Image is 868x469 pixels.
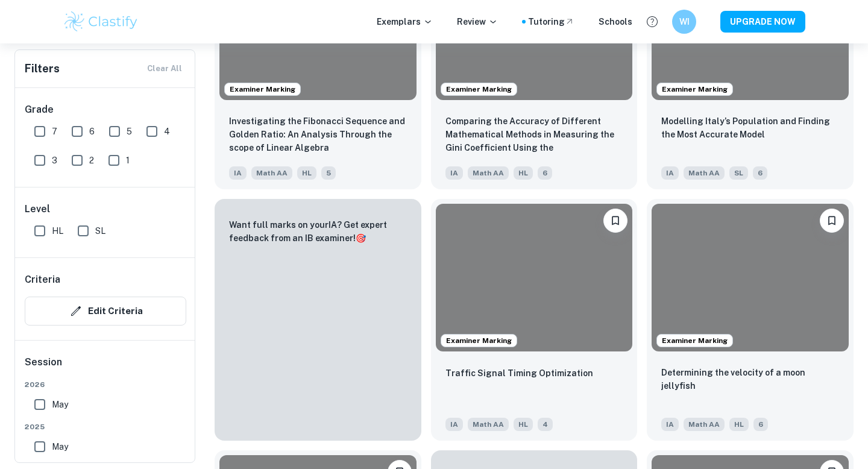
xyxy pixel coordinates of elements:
[753,166,767,180] span: 6
[63,10,139,34] img: Clastify logo
[25,202,186,216] h6: Level
[25,421,186,432] span: 2025
[468,418,509,431] span: Math AA
[514,418,533,431] span: HL
[25,60,60,77] h6: Filters
[657,335,732,346] span: Examiner Marking
[95,224,105,238] span: SL
[678,15,691,28] h6: WI
[603,209,627,233] button: Bookmark
[25,272,60,287] h6: Criteria
[25,102,186,117] h6: Grade
[642,11,662,32] button: Help and Feedback
[229,115,407,154] p: Investigating the Fibonacci Sequence and Golden Ratio: An Analysis Through the scope of Linear Al...
[661,418,679,431] span: IA
[52,125,57,138] span: 7
[25,297,186,326] button: Edit Criteria
[126,154,130,167] span: 1
[251,166,292,180] span: Math AA
[661,166,679,180] span: IA
[441,335,517,346] span: Examiner Marking
[647,199,854,441] a: Examiner MarkingBookmarkDetermining the velocity of a moon jellyfishIAMath AAHL6
[25,355,186,379] h6: Session
[297,166,316,180] span: HL
[445,418,463,431] span: IA
[684,166,725,180] span: Math AA
[753,418,768,431] span: 6
[729,418,749,431] span: HL
[672,10,696,34] button: WI
[445,367,593,380] p: Traffic Signal Timing Optimization
[164,125,170,138] span: 4
[356,233,366,243] span: 🎯
[215,199,421,441] a: Want full marks on yourIA? Get expert feedback from an IB examiner!
[538,418,553,431] span: 4
[225,84,300,95] span: Examiner Marking
[720,11,805,33] button: UPGRADE NOW
[377,15,433,28] p: Exemplars
[89,154,94,167] span: 2
[468,166,509,180] span: Math AA
[89,125,95,138] span: 6
[52,440,68,453] span: May
[528,15,574,28] a: Tutoring
[52,398,68,411] span: May
[431,199,638,441] a: Examiner MarkingBookmarkTraffic Signal Timing OptimizationIAMath AAHL4
[820,209,844,233] button: Bookmark
[538,166,552,180] span: 6
[229,166,247,180] span: IA
[127,125,132,138] span: 5
[321,166,336,180] span: 5
[599,15,632,28] a: Schools
[25,379,186,390] span: 2026
[457,15,498,28] p: Review
[52,224,63,238] span: HL
[661,115,839,141] p: Modelling Italy’s Population and Finding the Most Accurate Model
[684,418,725,431] span: Math AA
[661,366,839,392] p: Determining the velocity of a moon jellyfish
[445,166,463,180] span: IA
[514,166,533,180] span: HL
[445,115,623,156] p: Comparing the Accuracy of Different Mathematical Methods in Measuring the Gini Coefficient Using ...
[441,84,517,95] span: Examiner Marking
[229,218,407,245] p: Want full marks on your IA ? Get expert feedback from an IB examiner!
[52,154,57,167] span: 3
[729,166,748,180] span: SL
[657,84,732,95] span: Examiner Marking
